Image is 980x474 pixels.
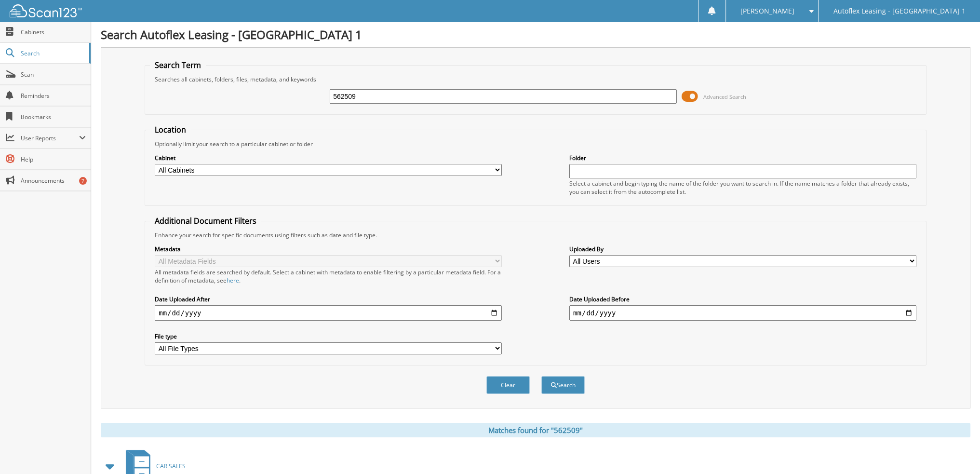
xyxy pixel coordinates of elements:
[833,8,966,14] span: Autoflex Leasing - [GEOGRAPHIC_DATA] 1
[227,276,239,284] a: here
[156,462,186,470] span: CAR SALES
[155,268,502,284] div: All metadata fields are searched by default. Select a cabinet with metadata to enable filtering b...
[569,154,916,162] label: Folder
[21,176,86,185] span: Announcements
[150,216,261,226] legend: Additional Document Filters
[569,179,916,196] div: Select a cabinet and begin typing the name of the folder you want to search in. If the name match...
[155,305,502,321] input: start
[10,4,82,17] img: scan123-logo-white.svg
[155,295,502,303] label: Date Uploaded After
[101,27,970,42] h1: Search Autoflex Leasing - [GEOGRAPHIC_DATA] 1
[21,49,84,57] span: Search
[21,92,86,100] span: Reminders
[541,376,585,394] button: Search
[21,134,79,142] span: User Reports
[569,245,916,253] label: Uploaded By
[21,155,86,163] span: Help
[101,423,970,437] div: Matches found for "562509"
[155,245,502,253] label: Metadata
[21,113,86,121] span: Bookmarks
[703,93,746,100] span: Advanced Search
[486,376,530,394] button: Clear
[21,70,86,79] span: Scan
[150,60,206,70] legend: Search Term
[155,332,502,340] label: File type
[150,124,191,135] legend: Location
[569,305,916,321] input: end
[155,154,502,162] label: Cabinet
[150,140,921,148] div: Optionally limit your search to a particular cabinet or folder
[150,231,921,239] div: Enhance your search for specific documents using filters such as date and file type.
[79,177,87,185] div: 7
[569,295,916,303] label: Date Uploaded Before
[150,75,921,83] div: Searches all cabinets, folders, files, metadata, and keywords
[740,8,794,14] span: [PERSON_NAME]
[21,28,86,36] span: Cabinets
